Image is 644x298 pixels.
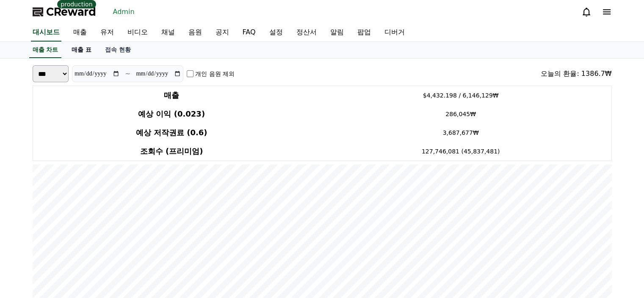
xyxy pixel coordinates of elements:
a: 채널 [155,24,182,42]
a: 매출 표 [65,42,98,58]
a: 알림 [323,24,351,42]
a: 설정 [263,24,290,42]
a: FAQ [236,24,263,42]
a: CReward [33,5,96,19]
a: 접속 현황 [98,42,138,58]
h4: 조회수 (프리미엄) [36,145,307,157]
td: 286,045₩ [310,105,611,123]
td: 3,687,677₩ [310,123,611,142]
span: Settings [125,251,146,257]
td: 127,746,081 (45,837,481) [310,142,611,161]
h4: 예상 이익 (0.023) [36,108,307,120]
a: 매출 차트 [29,42,62,58]
a: Admin [110,5,138,19]
a: Settings [109,238,163,259]
h4: 매출 [36,89,307,101]
a: 음원 [182,24,209,42]
span: CReward [46,5,96,19]
p: ~ [125,69,130,79]
a: 디버거 [378,24,412,42]
label: 개인 음원 제외 [195,70,235,78]
a: 팝업 [351,24,378,42]
span: Messages [70,251,95,258]
a: 유저 [94,24,121,42]
a: 매출 [66,24,94,42]
a: Messages [56,238,109,259]
a: 비디오 [121,24,155,42]
h4: 예상 저작권료 (0.6) [36,127,307,139]
a: 대시보드 [31,24,61,42]
span: Home [22,251,36,257]
a: Home [3,238,56,259]
td: $4,432.198 / 6,146,129₩ [310,86,611,105]
a: 정산서 [290,24,323,42]
div: 오늘의 환율: 1386.7₩ [541,69,611,79]
a: 공지 [209,24,236,42]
